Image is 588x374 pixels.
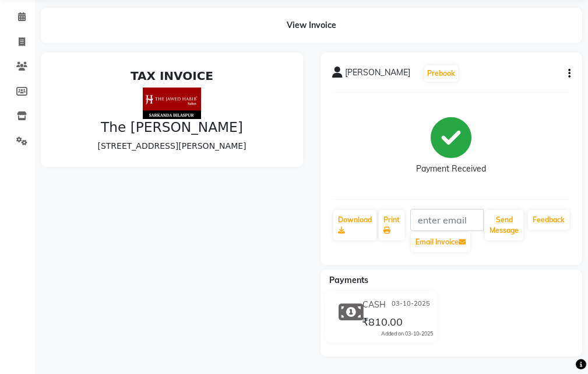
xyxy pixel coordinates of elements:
[362,299,386,311] span: CASH
[379,210,404,240] a: Print
[333,210,376,240] a: Download
[7,55,232,71] h3: The [PERSON_NAME]
[416,163,486,175] div: Payment Received
[424,65,458,82] button: Prebook
[411,232,470,252] button: Email Invoice
[329,275,368,285] span: Payments
[410,209,484,231] input: enter email
[345,67,410,83] span: [PERSON_NAME]
[381,330,433,338] div: Added on 03-10-2025
[528,210,569,230] a: Feedback
[362,315,403,331] span: ₹810.00
[392,299,430,311] span: 03-10-2025
[485,210,523,240] button: Send Message
[7,5,232,19] h2: TAX INVOICE
[41,8,582,43] div: View Invoice
[7,76,232,88] p: [STREET_ADDRESS][PERSON_NAME]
